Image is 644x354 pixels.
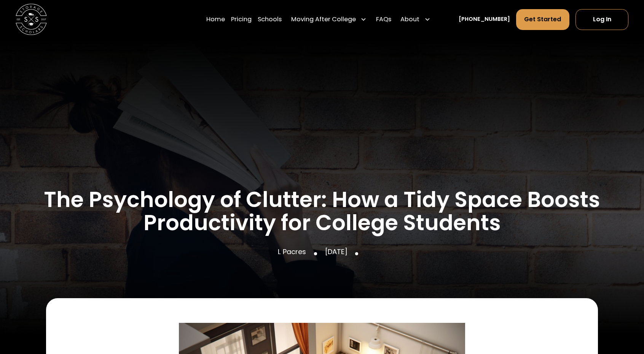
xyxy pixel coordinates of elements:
h1: The Psychology of Clutter: How a Tidy Space Boosts Productivity for College Students [42,188,602,235]
div: About [400,15,419,24]
a: Log In [575,9,628,30]
a: Pricing [231,8,252,30]
a: [PHONE_NUMBER] [459,15,510,23]
a: Get Started [516,9,569,30]
div: About [397,8,434,30]
div: Moving After College [291,15,356,24]
p: L Pacres [278,247,306,257]
a: FAQs [376,8,391,30]
a: home [16,4,47,35]
a: Schools [258,8,282,30]
p: [DATE] [325,247,348,257]
div: Moving After College [288,8,370,30]
img: Storage Scholars main logo [16,4,47,35]
a: Home [206,8,225,30]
